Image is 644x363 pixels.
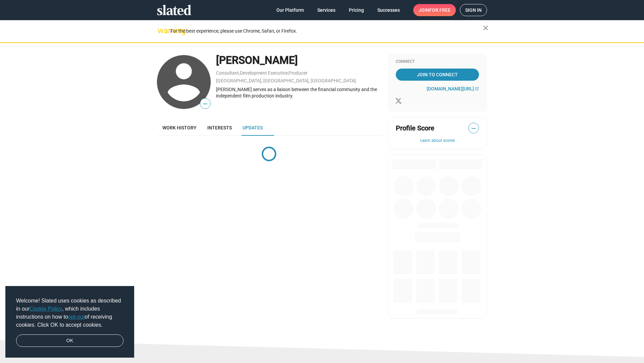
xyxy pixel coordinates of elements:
a: opt-out [68,314,85,320]
button: Learn about scores [396,138,479,144]
mat-icon: warning [158,27,166,35]
span: Sign in [465,4,482,16]
span: Pricing [349,4,364,16]
a: Development Executive [240,70,288,76]
a: Sign in [460,4,487,16]
span: Interests [207,125,232,130]
div: [PERSON_NAME] serves as a liaison between the financial community and the independent film produc... [216,86,381,99]
span: — [200,99,210,108]
span: Work history [162,125,197,130]
div: Connect [396,59,479,65]
span: , [239,72,240,75]
div: For the best experience, please use Chrome, Safari, or Firefox. [170,27,483,36]
span: Successes [377,4,400,16]
mat-icon: close [482,24,490,32]
span: Our Platform [276,4,304,16]
a: Updates [237,120,268,136]
span: Profile Score [396,124,434,133]
span: Join [419,4,450,16]
a: Pricing [343,4,369,16]
span: Updates [243,125,263,130]
mat-icon: open_in_new [475,87,479,91]
a: Join To Connect [396,69,479,81]
a: dismiss cookie message [16,334,123,347]
a: Cookie Policy [30,306,62,312]
span: Welcome! Slated uses cookies as described in our , which includes instructions on how to of recei... [16,297,123,329]
a: Our Platform [271,4,309,16]
a: Work history [157,120,202,136]
div: [PERSON_NAME] [216,53,381,68]
a: Joinfor free [413,4,456,16]
a: Consultant [216,70,239,76]
a: Producer [288,70,308,76]
a: Services [312,4,341,16]
a: Interests [202,120,237,136]
span: Join To Connect [397,69,478,81]
span: for free [429,4,450,16]
span: — [469,124,479,133]
a: Successes [372,4,405,16]
div: cookieconsent [5,286,134,358]
span: [DOMAIN_NAME][URL] [427,86,474,91]
a: [DOMAIN_NAME][URL] [427,86,479,91]
a: [GEOGRAPHIC_DATA], [GEOGRAPHIC_DATA], [GEOGRAPHIC_DATA] [216,78,356,83]
span: Services [317,4,335,16]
